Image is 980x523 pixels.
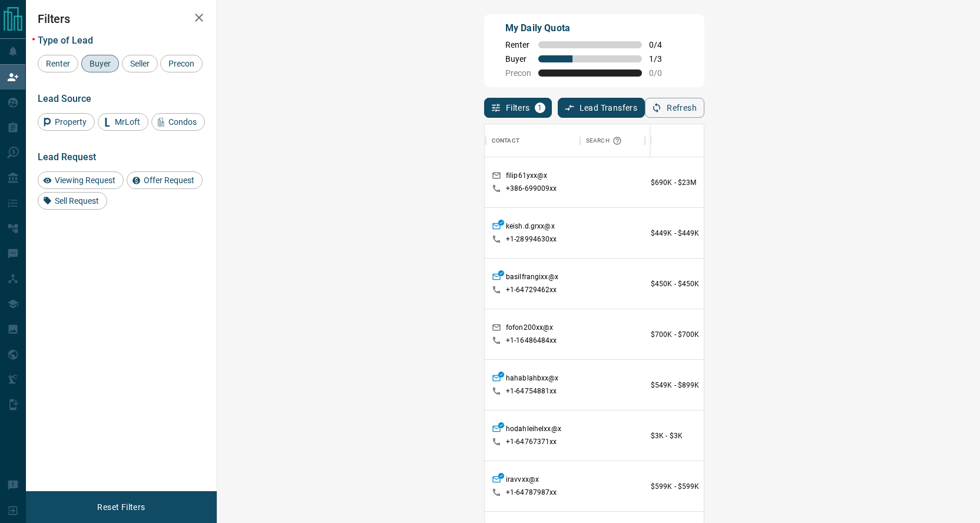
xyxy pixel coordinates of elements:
[151,113,205,131] div: Condos
[651,329,704,340] p: $700K - $700K
[558,98,645,118] button: Lead Transfers
[651,481,704,492] p: $599K - $599K
[506,336,557,346] p: +1- 16486484xx
[506,373,559,386] p: hahablahbxx@x
[90,497,153,517] button: Reset Filters
[98,113,148,131] div: MrLoft
[127,171,203,189] div: Offer Request
[651,279,704,289] p: $450K - $450K
[506,285,557,295] p: +1- 64729462xx
[164,117,201,127] span: Condos
[140,176,198,185] span: Offer Request
[506,475,539,487] p: iravvxx@x
[111,117,144,127] span: MrLoft
[649,68,675,78] span: 0 / 0
[51,117,91,127] span: Property
[486,124,580,157] div: Contact
[42,59,74,68] span: Renter
[505,21,675,35] p: My Daily Quota
[81,55,119,72] div: Buyer
[651,228,704,239] p: $449K - $449K
[506,221,555,234] p: keish.d.grxx@x
[506,323,554,335] p: fofon200xx@x
[38,93,91,104] span: Lead Source
[651,431,704,441] p: $3K - $3K
[649,54,675,64] span: 1 / 3
[38,151,96,163] span: Lead Request
[38,192,107,210] div: Sell Request
[506,184,557,194] p: +386- 699009xx
[51,196,103,206] span: Sell Request
[505,54,531,64] span: Buyer
[506,171,548,183] p: filip61yxx@x
[651,380,704,390] p: $549K - $899K
[586,124,625,157] div: Search
[38,12,205,26] h2: Filters
[651,177,704,188] p: $690K - $23M
[492,124,519,157] div: Contact
[506,437,557,447] p: +1- 64767371xx
[645,98,704,118] button: Refresh
[160,55,203,72] div: Precon
[85,59,115,68] span: Buyer
[505,40,531,49] span: Renter
[38,35,93,46] span: Type of Lead
[126,59,154,68] span: Seller
[536,104,544,112] span: 1
[506,272,558,284] p: basilfrangixx@x
[38,113,95,131] div: Property
[38,171,124,189] div: Viewing Request
[506,488,557,498] p: +1- 64787987xx
[38,55,78,72] div: Renter
[649,40,675,49] span: 0 / 4
[506,424,561,436] p: hodahleihelxx@x
[505,68,531,78] span: Precon
[164,59,198,68] span: Precon
[506,234,557,244] p: +1- 28994630xx
[484,98,552,118] button: Filters1
[51,176,120,185] span: Viewing Request
[380,124,486,157] div: Name
[506,386,557,396] p: +1- 64754881xx
[122,55,158,72] div: Seller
